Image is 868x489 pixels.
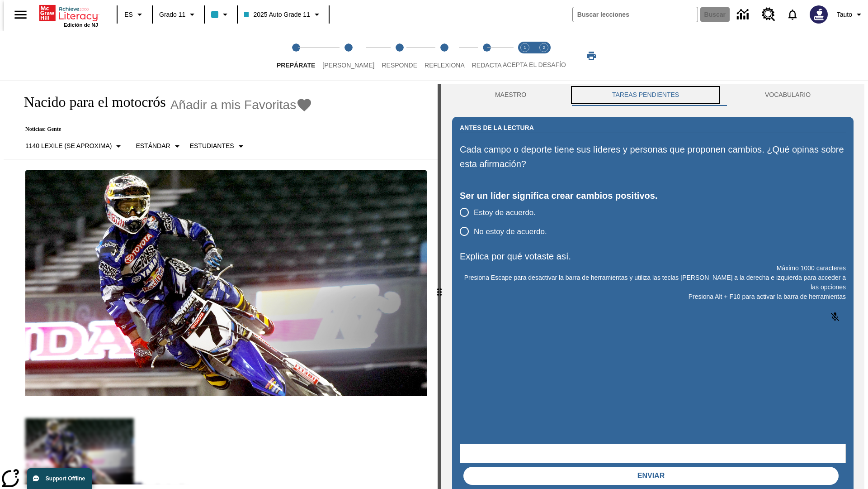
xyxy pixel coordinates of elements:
[577,48,606,64] button: Imprimir
[531,31,557,81] button: Acepta el desafío contesta step 2 of 2
[756,2,781,27] a: Centro de recursos, Se abrirá en una pestaña nueva.
[472,62,502,69] span: Redacta
[159,10,185,19] span: Grado 11
[14,126,312,133] p: Noticias: Gente
[460,264,846,273] p: Máximo 1000 caracteres
[27,468,92,489] button: Support Offline
[25,141,112,151] p: 1140 Lexile (Se aproxima)
[474,226,547,238] span: No estoy de acuerdo.
[837,10,852,19] span: Tauto
[190,141,234,151] p: Estudiantes
[374,31,425,81] button: Responde step 3 of 5
[810,5,828,24] img: Avatar
[722,84,854,106] button: VOCABULARIO
[4,84,438,484] div: reading
[465,31,509,81] button: Redacta step 5 of 5
[474,207,536,219] span: Estoy de acuerdo.
[569,84,722,106] button: TAREAS PENDIENTES
[460,273,846,292] p: Presiona Escape para desactivar la barra de herramientas y utiliza las teclas [PERSON_NAME] a la ...
[241,6,325,23] button: Clase: 2025 Auto Grade 11, Selecciona una clase
[425,62,465,69] span: Reflexiona
[7,1,34,28] button: Abrir el menú lateral
[452,84,569,106] button: Maestro
[460,203,554,241] div: poll
[781,3,804,26] a: Notificaciones
[824,306,846,328] button: Haga clic para activar la función de reconocimiento de voz
[22,138,127,154] button: Seleccione Lexile, 1140 Lexile (Se aproxima)
[269,31,322,81] button: Prepárate step 1 of 5
[132,138,186,154] button: Tipo de apoyo, Estándar
[186,138,250,154] button: Seleccionar estudiante
[244,10,310,19] span: 2025 Auto Grade 11
[438,84,441,489] div: Pulsa la tecla de intro o la barra espaciadora y luego presiona las flechas de derecha e izquierd...
[524,45,526,50] text: 1
[460,188,846,203] div: Ser un líder significa crear cambios positivos.
[322,62,374,69] span: [PERSON_NAME]
[503,61,566,68] span: ACEPTA EL DESAFÍO
[156,6,201,23] button: Grado: Grado 11, Elige un grado
[170,97,313,113] button: Añadir a mis Favoritas - Nacido para el motocrós
[120,6,149,23] button: Lenguaje: ES, Selecciona un idioma
[512,31,538,81] button: Acepta el desafío lee step 1 of 2
[14,94,166,110] h1: Nacido para el motocrós
[573,7,698,22] input: Buscar campo
[460,123,534,133] h2: Antes de la lectura
[25,170,427,397] img: El corredor de motocrós James Stewart vuela por los aires en su motocicleta de montaña
[542,45,545,50] text: 2
[382,62,417,69] span: Responde
[4,7,132,15] body: Explica por qué votaste así. Máximo 1000 caracteres Presiona Alt + F10 para activar la barra de h...
[277,62,315,69] span: Prepárate
[804,3,833,26] button: Escoja un nuevo avatar
[460,142,846,171] p: Cada campo o deporte tiene sus líderes y personas que proponen cambios. ¿Qué opinas sobre esta af...
[833,6,868,23] button: Perfil/Configuración
[460,292,846,302] p: Presiona Alt + F10 para activar la barra de herramientas
[124,10,133,19] span: ES
[441,84,864,489] div: activity
[417,31,472,81] button: Reflexiona step 4 of 5
[39,3,98,28] div: Portada
[170,98,297,112] span: Añadir a mis Favoritas
[136,141,170,151] p: Estándar
[315,31,382,81] button: Lee step 2 of 5
[731,2,756,27] a: Centro de información
[46,475,85,482] span: Support Offline
[463,467,839,485] button: Enviar
[452,84,854,106] div: Instructional Panel Tabs
[208,6,234,23] button: El color de la clase es azul claro. Cambiar el color de la clase.
[64,22,98,28] span: Edición de NJ
[460,249,846,264] p: Explica por qué votaste así.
